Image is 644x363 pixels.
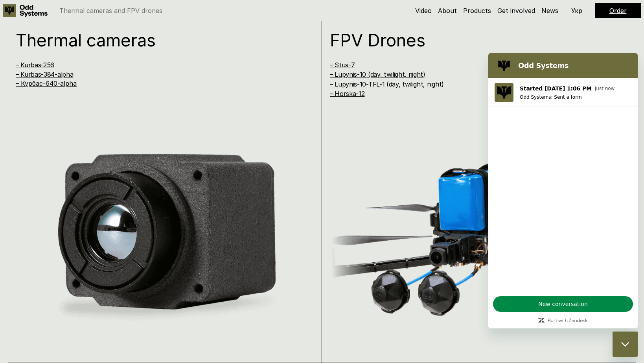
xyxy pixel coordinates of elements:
[16,70,73,78] a: – Kurbas-384-alpha
[571,7,582,14] p: Укр
[16,79,77,87] a: – Курбас-640-alpha
[541,7,558,15] a: News
[609,7,627,15] a: Order
[16,61,54,69] a: – Kurbas-256
[438,7,457,15] a: About
[330,80,444,88] a: – Lupynis-10-TFL-1 (day, twilight, night)
[415,7,432,15] a: Video
[59,7,162,14] p: Thermal cameras and FPV drones
[613,332,638,357] iframe: Button to launch messaging window, conversation in progress
[16,31,296,49] h1: Thermal cameras
[330,31,610,49] h1: FPV Drones
[488,53,638,328] iframe: Messaging window
[463,7,491,15] a: Products
[497,7,535,15] a: Get involved
[330,61,355,69] a: – Stus-7
[330,70,425,78] a: – Lupynis-10 (day, twilight, night)
[330,90,364,98] a: – Horska-12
